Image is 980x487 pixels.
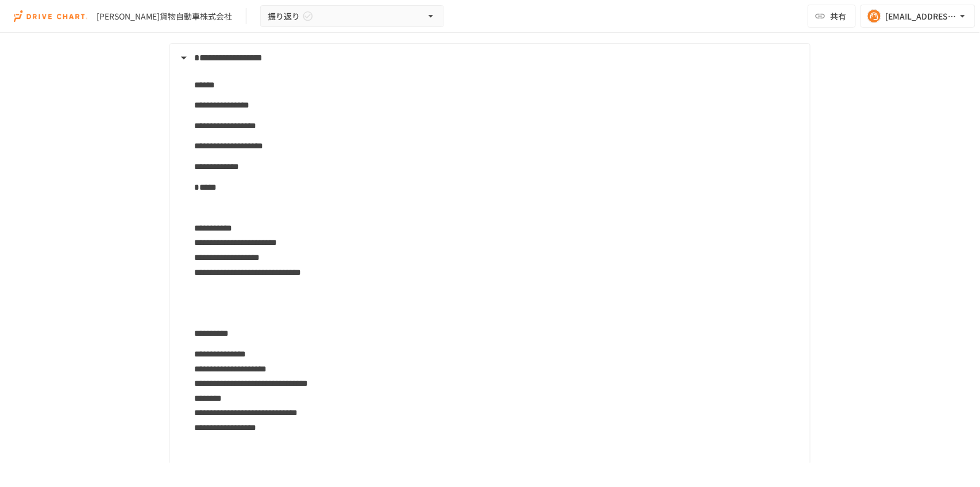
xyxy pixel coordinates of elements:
[886,9,957,24] div: [EMAIL_ADDRESS][DOMAIN_NAME]
[260,5,444,28] button: 振り返り
[14,7,87,25] img: i9VDDS9JuLRLX3JIUyK59LcYp6Y9cayLPHs4hOxMB9W
[97,10,232,22] div: [PERSON_NAME]貨物自動車株式会社
[861,5,975,28] button: [EMAIL_ADDRESS][DOMAIN_NAME]
[808,5,856,28] button: 共有
[268,9,300,24] span: 振り返り
[831,10,847,22] span: 共有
